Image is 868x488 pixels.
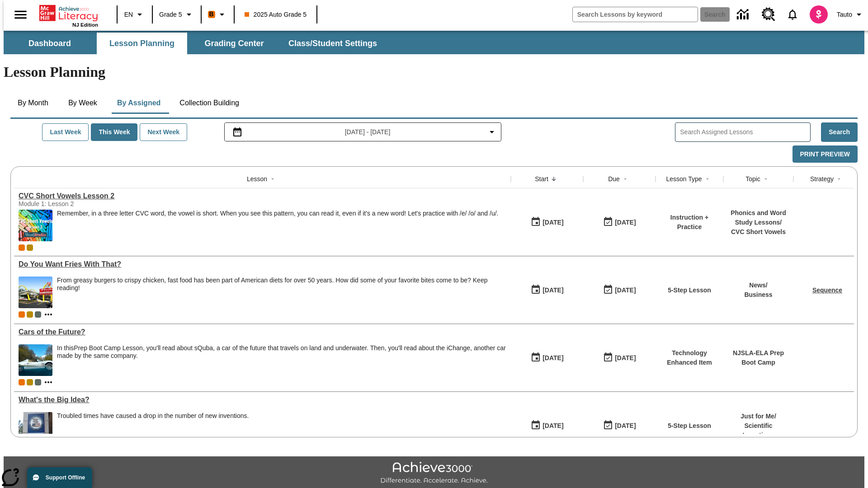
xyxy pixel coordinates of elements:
[288,38,377,49] span: Class/Student Settings
[110,92,168,114] button: By Assigned
[57,344,506,359] testabrev: Prep Boot Camp Lesson, you'll read about sQuba, a car of the future that travels on land and unde...
[209,9,214,20] span: B
[39,3,98,28] div: Home
[189,33,279,54] button: Grading Center
[680,126,810,139] input: Search Assigned Lessons
[793,145,858,163] button: Print Preview
[28,38,71,49] span: Dashboard
[668,421,711,431] p: 5-Step Lesson
[728,227,789,237] p: CVC Short Vowels
[19,192,506,200] div: CVC Short Vowels Lesson 2
[615,217,636,228] div: [DATE]
[542,352,563,364] div: [DATE]
[728,421,789,440] p: Scientific Inventions
[42,123,89,141] button: Last Week
[19,412,52,444] img: A large sign near a building says U.S. Patent and Trademark Office. A troubled economy can make i...
[97,33,187,54] button: Lesson Planning
[204,6,231,23] button: Boost Class color is orange. Change class color
[19,260,506,268] a: Do You Want Fries With That?, Lessons
[600,214,639,231] button: 09/30/25: Last day the lesson can be accessed
[159,10,182,19] span: Grade 5
[27,379,33,385] div: New 2025 class
[19,277,52,308] img: One of the first McDonald's stores, with the iconic red sign and golden arches.
[542,285,563,296] div: [DATE]
[267,174,278,184] button: Sort
[19,379,25,385] div: Current Class
[57,412,249,420] div: Troubled times have caused a drop in the number of new inventions.
[27,467,92,488] button: Support Offline
[245,10,307,19] span: 2025 Auto Grade 5
[57,210,498,241] span: Remember, in a three letter CVC word, the vowel is short. When you see this pattern, you can read...
[57,277,506,308] div: From greasy burgers to crispy chicken, fast food has been part of American diets for over 50 year...
[57,412,249,444] div: Troubled times have caused a drop in the number of new inventions.
[760,174,771,184] button: Sort
[615,352,636,364] div: [DATE]
[19,396,506,404] div: What's the Big Idea?
[660,348,719,367] p: Technology Enhanced Item
[728,348,789,367] p: NJSLA-ELA Prep Boot Camp
[821,122,858,142] button: Search
[620,174,631,184] button: Sort
[548,174,559,184] button: Sort
[728,412,789,421] p: Just for Me /
[120,6,149,23] button: Language: EN, Select a language
[486,127,497,137] svg: Collapse Date Range Filter
[35,379,41,385] div: OL 2025 Auto Grade 6
[745,174,760,183] div: Topic
[19,200,154,207] div: Module 1: Lesson 2
[744,290,772,300] p: Business
[573,7,698,22] input: search field
[810,174,834,183] div: Strategy
[35,311,41,318] span: OL 2025 Auto Grade 6
[140,123,187,141] button: Next Week
[172,92,246,114] button: Collection Building
[668,286,711,295] p: 5-Step Lesson
[380,462,488,485] img: Achieve3000 Differentiate Accelerate Achieve
[27,244,33,251] div: New 2025 class
[19,328,506,336] div: Cars of the Future?
[57,277,506,292] div: From greasy burgers to crispy chicken, fast food has been part of American diets for over 50 year...
[615,420,636,432] div: [DATE]
[834,174,844,184] button: Sort
[281,33,384,54] button: Class/Student Settings
[5,33,95,54] button: Dashboard
[528,349,566,366] button: 09/29/25: First time the lesson was available
[46,474,85,481] span: Support Offline
[19,311,25,318] span: Current Class
[72,22,98,28] span: NJ Edition
[204,38,264,49] span: Grading Center
[4,64,864,80] h1: Lesson Planning
[19,244,25,251] span: Current Class
[600,417,639,434] button: 04/13/26: Last day the lesson can be accessed
[57,344,506,376] div: In this Prep Boot Camp Lesson, you'll read about sQuba, a car of the future that travels on land ...
[528,214,566,231] button: 09/30/25: First time the lesson was available
[744,281,772,290] p: News /
[60,92,105,114] button: By Week
[837,10,852,19] span: Tauto
[804,3,833,26] button: Select a new avatar
[702,174,713,184] button: Sort
[4,33,385,54] div: SubNavbar
[19,260,506,268] div: Do You Want Fries With That?
[781,3,804,26] a: Notifications
[19,192,506,200] a: CVC Short Vowels Lesson 2, Lessons
[19,328,506,336] a: Cars of the Future? , Lessons
[528,282,566,299] button: 09/29/25: First time the lesson was available
[43,309,54,320] button: Show more classes
[600,282,639,299] button: 09/29/25: Last day the lesson can be accessed
[27,311,33,318] div: New 2025 class
[4,31,864,54] div: SubNavbar
[19,210,52,241] img: CVC Short Vowels Lesson 2.
[109,38,175,49] span: Lesson Planning
[7,1,34,28] button: Open side menu
[39,4,98,22] a: Home
[660,213,719,232] p: Instruction + Practice
[228,127,498,137] button: Select the date range menu item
